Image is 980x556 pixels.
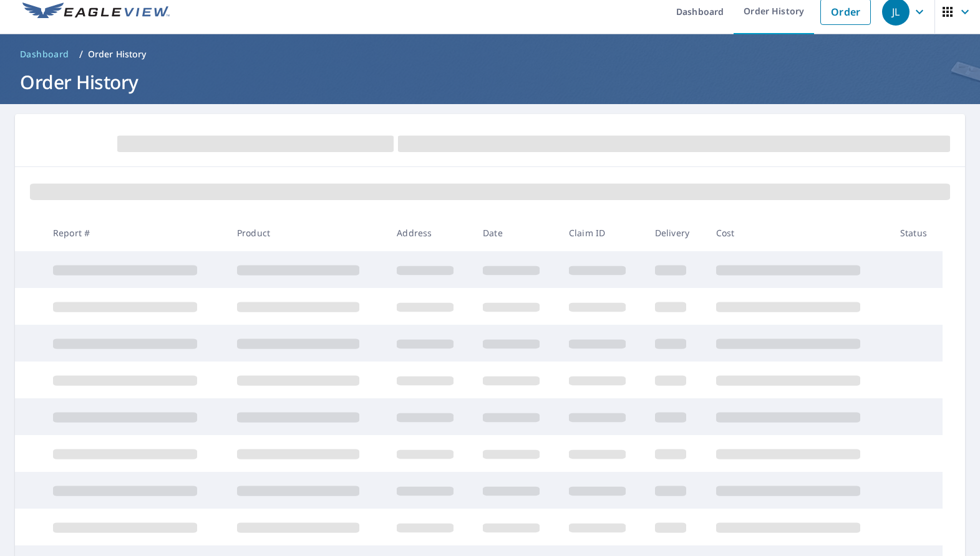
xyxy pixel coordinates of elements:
[706,214,890,251] th: Cost
[20,48,69,60] span: Dashboard
[890,214,943,251] th: Status
[15,44,965,64] nav: breadcrumb
[227,214,387,251] th: Product
[88,48,147,60] p: Order History
[559,214,645,251] th: Claim ID
[22,2,170,21] img: EV Logo
[645,214,706,251] th: Delivery
[79,47,83,62] li: /
[15,69,965,95] h1: Order History
[15,44,74,64] a: Dashboard
[43,214,227,251] th: Report #
[473,214,559,251] th: Date
[387,214,473,251] th: Address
